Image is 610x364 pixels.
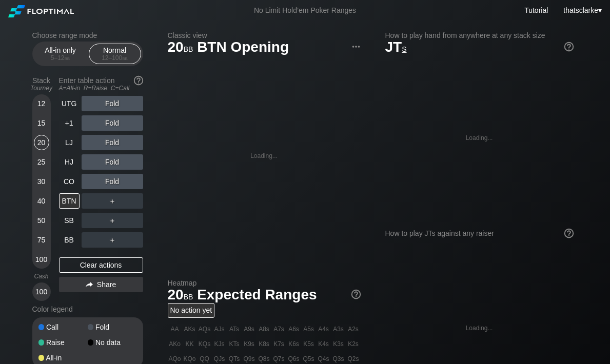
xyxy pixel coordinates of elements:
div: Cash [28,273,55,280]
div: K7s [272,337,286,351]
div: A6s [287,322,301,336]
span: BTN Opening [195,39,290,56]
div: 50 [34,213,49,228]
div: All-in only [37,44,84,64]
div: CO [59,174,80,189]
div: +1 [59,115,80,131]
div: KQs [198,337,212,351]
h2: Classic view [168,31,361,39]
div: ▾ [561,5,603,16]
div: K8s [257,337,271,351]
div: K9s [242,337,257,351]
div: KJs [212,337,227,351]
div: 12 [34,96,49,111]
div: A=All-in R=Raise C=Call [59,85,143,92]
div: Normal [91,44,139,64]
span: JT [385,39,407,55]
div: Loading... [466,134,493,141]
h2: How to play hand from anywhere at any stack size [385,31,574,39]
div: AKs [183,322,197,336]
div: BB [59,232,80,248]
div: UTG [59,96,80,111]
h1: Expected Ranges [168,286,361,303]
img: share.864f2f62.svg [86,282,93,288]
div: AJs [212,322,227,336]
img: Floptimal logo [8,5,74,17]
div: K5s [302,337,316,351]
div: AA [168,322,182,336]
div: Fold [82,115,143,131]
div: A4s [317,322,331,336]
div: Fold [82,174,143,189]
div: ATs [227,322,242,336]
div: Color legend [32,301,143,317]
div: A8s [257,322,271,336]
div: K2s [346,337,361,351]
img: help.32db89a4.svg [563,41,575,52]
div: Tourney [28,85,55,92]
div: Fold [82,96,143,111]
div: K3s [331,337,346,351]
div: Enter table action [59,72,143,96]
div: 15 [34,115,49,131]
div: A3s [331,322,346,336]
div: How to play JTs against any raiser [385,229,574,237]
h2: Heatmap [168,279,361,287]
div: 25 [34,154,49,170]
div: Fold [82,154,143,170]
div: Loading... [250,152,278,159]
div: No data [88,339,137,346]
span: thatsclarke [563,6,598,14]
div: 5 – 12 [39,54,82,62]
div: A9s [242,322,257,336]
span: 20 [166,39,195,56]
div: KK [183,337,197,351]
div: BTN [59,193,80,209]
div: Stack [28,72,55,96]
h2: Choose range mode [32,31,143,39]
div: SB [59,213,80,228]
img: help.32db89a4.svg [563,228,575,239]
div: ＋ [82,193,143,209]
div: Call [38,323,88,331]
span: bb [184,290,193,301]
span: bb [184,43,193,54]
span: s [402,43,406,54]
div: Fold [82,135,143,150]
div: 20 [34,135,49,150]
div: AKo [168,337,182,351]
img: ellipsis.fd386fe8.svg [350,41,362,52]
img: help.32db89a4.svg [350,289,362,300]
a: Tutorial [524,6,548,14]
div: ＋ [82,213,143,228]
span: 20 [166,287,195,304]
div: 75 [34,232,49,248]
img: help.32db89a4.svg [133,75,144,86]
div: Clear actions [59,257,143,273]
div: A5s [302,322,316,336]
div: AQs [198,322,212,336]
div: 12 – 100 [93,54,136,62]
div: Raise [38,339,88,346]
div: K4s [317,337,331,351]
div: Share [59,277,143,292]
div: No action yet [168,303,215,318]
div: No Limit Hold’em Poker Ranges [239,6,371,17]
div: K6s [287,337,301,351]
span: bb [122,54,128,62]
div: All-in [38,354,88,361]
div: 100 [34,252,49,267]
div: LJ [59,135,80,150]
span: bb [65,54,70,62]
div: KTs [227,337,242,351]
div: Fold [88,323,137,331]
div: ＋ [82,232,143,248]
div: 100 [34,284,49,299]
div: 40 [34,193,49,209]
div: A2s [346,322,361,336]
div: 30 [34,174,49,189]
div: A7s [272,322,286,336]
div: HJ [59,154,80,170]
div: Loading... [466,325,493,332]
